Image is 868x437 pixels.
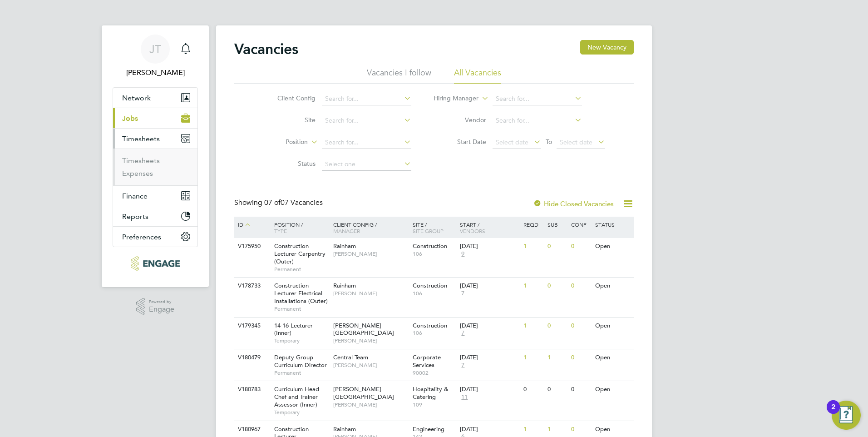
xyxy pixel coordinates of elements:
li: All Vacancies [454,67,501,84]
div: 0 [521,381,545,398]
span: Vendors [460,227,485,234]
span: Powered by [149,298,174,306]
div: 1 [545,349,569,366]
span: 7 [460,290,466,298]
div: ID [236,217,267,233]
div: [DATE] [460,426,519,433]
input: Search for... [322,93,411,105]
button: Finance [113,186,197,206]
a: Powered byEngage [136,298,175,315]
span: Permanent [274,305,329,313]
label: Start Date [434,138,486,146]
a: Timesheets [122,156,160,165]
label: Hide Closed Vacancies [533,199,614,208]
span: [PERSON_NAME][GEOGRAPHIC_DATA] [333,385,394,401]
span: [PERSON_NAME] [333,290,408,297]
span: 7 [460,362,466,369]
div: 0 [545,381,569,398]
span: Preferences [122,233,161,241]
div: 0 [569,381,592,398]
input: Search for... [322,136,411,149]
span: To [543,136,555,148]
div: [DATE] [460,354,519,362]
span: Type [274,227,287,234]
span: Deputy Group Curriculum Director [274,353,327,369]
span: 106 [413,329,456,337]
span: 9 [460,250,466,258]
div: 0 [569,238,592,255]
button: Network [113,88,197,108]
span: Corporate Services [413,353,441,369]
span: Construction [413,282,447,289]
h2: Vacancies [234,40,298,58]
span: Rainham [333,282,356,289]
span: Site Group [413,227,444,234]
div: V179345 [236,318,267,334]
div: V180479 [236,349,267,366]
div: Conf [569,217,592,232]
span: 7 [460,329,466,337]
button: Open Resource Center, 2 new notifications [832,401,861,430]
span: Engineering [413,425,444,433]
span: 90002 [413,369,456,377]
div: Site / [410,217,458,238]
span: Reports [122,212,148,221]
span: Central Team [333,353,368,361]
span: Construction [413,322,447,329]
div: 1 [521,278,545,294]
div: 0 [569,318,592,334]
span: [PERSON_NAME] [333,362,408,369]
div: Open [593,381,632,398]
div: [DATE] [460,282,519,290]
span: Rainham [333,425,356,433]
div: 0 [545,278,569,294]
input: Select one [322,158,411,171]
span: Construction Lecturer Electrical Installations (Outer) [274,282,328,305]
span: Hospitality & Catering [413,385,448,401]
nav: Main navigation [102,25,209,287]
button: Preferences [113,227,197,247]
span: 07 of [264,198,281,207]
span: 07 Vacancies [264,198,323,207]
div: Open [593,278,632,294]
a: Go to home page [113,256,198,271]
div: Start / [458,217,521,238]
span: 11 [460,393,469,401]
span: 106 [413,250,456,258]
div: 1 [521,318,545,334]
div: V175950 [236,238,267,255]
button: Timesheets [113,129,197,149]
span: [PERSON_NAME] [333,337,408,344]
span: 106 [413,290,456,297]
div: Reqd [521,217,545,232]
input: Search for... [493,93,582,105]
button: Jobs [113,108,197,128]
label: Position [256,138,308,147]
button: Reports [113,206,197,226]
div: 2 [831,407,835,419]
span: 109 [413,401,456,408]
label: Status [263,159,316,168]
span: Timesheets [122,134,160,143]
div: Open [593,349,632,366]
div: Status [593,217,632,232]
span: [PERSON_NAME] [333,250,408,258]
div: Position / [267,217,331,238]
label: Vendor [434,116,486,124]
img: provision-recruitment-logo-retina.png [131,256,179,271]
span: Select date [496,138,528,146]
span: Finance [122,192,148,200]
div: 0 [569,349,592,366]
div: Timesheets [113,149,197,185]
div: Sub [545,217,569,232]
span: Jobs [122,114,138,123]
div: 1 [521,349,545,366]
div: Open [593,318,632,334]
span: Temporary [274,409,329,416]
div: V180783 [236,381,267,398]
span: Network [122,94,151,102]
span: Select date [560,138,592,146]
span: James Tarling [113,67,198,78]
span: 14-16 Lecturer (Inner) [274,322,313,337]
div: 0 [545,318,569,334]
